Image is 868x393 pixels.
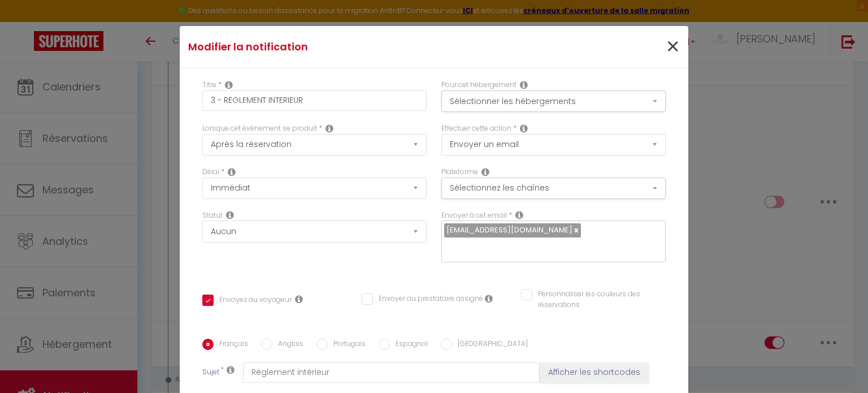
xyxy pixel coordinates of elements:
span: [EMAIL_ADDRESS][DOMAIN_NAME] [446,224,572,235]
label: [GEOGRAPHIC_DATA] [452,339,528,351]
i: Action Channel [481,167,489,176]
i: Title [225,80,233,89]
i: Subject [227,365,235,374]
button: Sélectionnez les chaînes [441,178,666,199]
i: Action Type [520,124,528,133]
label: Lorsque cet événement se produit [202,123,317,134]
label: Titre [202,80,216,90]
button: Sélectionner les hébergements [441,90,666,112]
i: Envoyer au voyageur [295,295,303,304]
i: Booking status [226,210,234,219]
label: Plateforme [441,167,478,178]
span: × [666,30,680,64]
i: Event Occur [325,124,333,133]
i: Recipient [515,210,523,219]
label: Délai [202,167,219,178]
label: Anglais [272,339,303,351]
label: Statut [202,210,223,221]
label: Français [214,339,248,351]
label: Portugais [328,339,366,351]
i: This Rental [520,80,528,89]
label: Pour cet hébergement [441,80,517,90]
button: Afficher les shortcodes [540,362,649,383]
button: Ouvrir le widget de chat LiveChat [9,5,43,38]
label: Sujet [202,367,219,379]
i: Action Time [228,167,236,176]
label: Envoyer à cet email [441,210,507,221]
h4: Modifier la notification [188,39,511,55]
button: Close [666,35,680,59]
label: Effectuer cette action [441,123,511,134]
label: Espagnol [390,339,428,351]
i: Envoyer au prestataire si il est assigné [485,294,493,303]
